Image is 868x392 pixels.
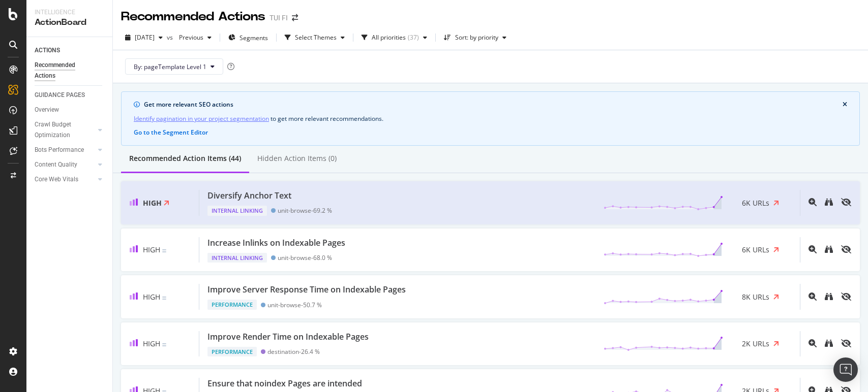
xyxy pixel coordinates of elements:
[35,145,95,155] a: Bots Performance
[825,339,833,347] div: binoculars
[35,159,77,170] div: Content Quality
[143,245,160,254] span: High
[207,190,291,202] div: Diversify Anchor Text
[270,13,288,23] div: TUI FI
[35,17,104,28] div: ActionBoard
[35,105,105,115] a: Overview
[35,60,96,81] div: Recommended Actions
[278,254,332,262] div: unit-browse - 68.0 %
[809,198,817,206] div: magnifying-glass-plus
[455,35,498,41] div: Sort: by priority
[825,246,833,254] a: binoculars
[35,174,78,185] div: Core Web Vitals
[257,153,337,164] div: Hidden Action Items (0)
[35,90,85,101] div: GUIDANCE PAGES
[267,348,320,355] div: destination - 26.4 %
[825,340,833,348] a: binoculars
[281,29,349,46] button: Select Themes
[134,113,847,124] div: to get more relevant recommendations .
[35,159,95,170] a: Content Quality
[162,249,166,252] img: Equal
[35,119,88,141] div: Crawl Budget Optimization
[144,100,843,109] div: Get more relevant SEO actions
[143,198,162,208] span: High
[207,206,267,216] div: Internal Linking
[121,29,167,46] button: [DATE]
[134,128,208,137] button: Go to the Segment Editor
[162,297,166,300] img: Equal
[135,33,155,42] span: 2025 Sep. 5th
[742,198,769,208] span: 6K URLs
[35,119,95,141] a: Crawl Budget Optimization
[825,199,833,207] a: binoculars
[167,33,175,42] span: vs
[35,174,95,185] a: Core Web Vitals
[35,45,60,56] div: ACTIONS
[35,145,84,155] div: Bots Performance
[175,33,203,42] span: Previous
[825,292,833,301] div: binoculars
[143,339,160,348] span: High
[175,29,216,46] button: Previous
[207,300,257,310] div: Performance
[35,105,59,115] div: Overview
[121,8,265,25] div: Recommended Actions
[833,357,858,382] div: Open Intercom Messenger
[207,347,257,357] div: Performance
[742,292,769,302] span: 8K URLs
[207,378,362,389] div: Ensure that noindex Pages are intended
[440,29,511,46] button: Sort: by priority
[162,343,166,346] img: Equal
[809,339,817,347] div: magnifying-glass-plus
[35,8,104,17] div: Intelligence
[207,237,345,249] div: Increase Inlinks on Indexable Pages
[207,284,406,296] div: Improve Server Response Time on Indexable Pages
[295,35,337,41] div: Select Themes
[825,198,833,206] div: binoculars
[742,245,769,255] span: 6K URLs
[240,34,268,42] span: Segments
[841,339,851,347] div: eye-slash
[35,45,105,56] a: ACTIONS
[372,35,406,41] div: All priorities
[121,91,860,146] div: info banner
[809,245,817,253] div: magnifying-glass-plus
[207,253,267,263] div: Internal Linking
[129,153,241,164] div: Recommended Action Items (44)
[35,60,105,81] a: Recommended Actions
[134,62,206,71] span: By: pageTemplate Level 1
[841,198,851,206] div: eye-slash
[143,292,160,302] span: High
[825,245,833,253] div: binoculars
[134,113,269,124] a: Identify pagination in your project segmentation
[742,339,769,349] span: 2K URLs
[809,292,817,301] div: magnifying-glass-plus
[35,90,105,101] a: GUIDANCE PAGES
[207,331,369,343] div: Improve Render Time on Indexable Pages
[841,245,851,253] div: eye-slash
[840,98,850,111] button: close banner
[357,29,431,46] button: All priorities(37)
[408,35,419,41] div: ( 37 )
[841,292,851,301] div: eye-slash
[292,14,298,21] div: arrow-right-arrow-left
[224,29,272,46] button: Segments
[278,207,332,214] div: unit-browse - 69.2 %
[267,301,322,309] div: unit-browse - 50.7 %
[125,58,223,75] button: By: pageTemplate Level 1
[825,293,833,302] a: binoculars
